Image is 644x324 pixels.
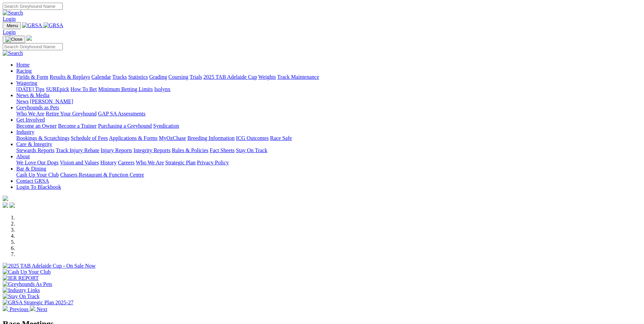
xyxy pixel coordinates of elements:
[16,147,641,154] div: Care & Integrity
[16,129,34,135] a: Industry
[16,92,50,98] a: News & Media
[16,98,641,105] div: News & Media
[16,117,45,123] a: Get Involved
[7,23,18,28] span: Menu
[16,86,44,92] a: [DATE] Tips
[258,74,276,80] a: Weights
[46,111,97,116] a: Retire Your Greyhound
[30,306,47,312] a: Next
[98,111,146,116] a: GAP SA Assessments
[3,29,16,35] a: Login
[3,16,16,22] a: Login
[91,74,111,80] a: Calendar
[3,287,40,293] img: Industry Links
[30,306,35,311] img: chevron-right-pager-white.svg
[71,135,108,141] a: Schedule of Fees
[189,74,202,80] a: Trials
[16,74,48,80] a: Fields & Form
[3,300,73,306] img: GRSA Strategic Plan 2025-27
[3,50,23,56] img: Search
[236,147,267,153] a: Stay On Track
[16,111,44,116] a: Who We Are
[133,147,170,153] a: Integrity Reports
[168,74,188,80] a: Coursing
[16,160,58,165] a: We Love Our Dogs
[3,306,8,311] img: chevron-left-pager-white.svg
[16,123,57,129] a: Become an Owner
[37,306,47,312] span: Next
[16,154,30,159] a: About
[3,275,39,281] img: IER REPORT
[46,86,69,92] a: SUREpick
[16,74,641,80] div: Racing
[3,293,39,300] img: Stay On Track
[5,37,22,42] img: Close
[16,80,37,86] a: Wagering
[3,281,52,287] img: Greyhounds As Pets
[16,86,641,92] div: Wagering
[3,202,8,208] img: facebook.svg
[3,196,8,201] img: logo-grsa-white.png
[112,74,127,80] a: Tracks
[109,135,158,141] a: Applications & Forms
[159,135,186,141] a: MyOzChase
[197,160,229,165] a: Privacy Policy
[16,172,641,178] div: Bar & Dining
[16,98,29,104] a: News
[50,74,90,80] a: Results & Replays
[10,202,15,208] img: twitter.svg
[3,269,51,275] img: Cash Up Your Club
[165,160,196,165] a: Strategic Plan
[3,36,25,43] button: Toggle navigation
[71,86,97,92] a: How To Bet
[16,135,69,141] a: Bookings & Scratchings
[16,160,641,166] div: About
[16,62,30,68] a: Home
[3,43,63,50] input: Search
[203,74,257,80] a: 2025 TAB Adelaide Cup
[60,160,99,165] a: Vision and Values
[22,22,42,29] img: GRSA
[26,35,32,41] img: logo-grsa-white.png
[98,86,153,92] a: Minimum Betting Limits
[136,160,164,165] a: Who We Are
[16,147,54,153] a: Stewards Reports
[3,3,63,10] input: Search
[3,306,30,312] a: Previous
[3,263,96,269] img: 2025 TAB Adelaide Cup - On Sale Now
[10,306,29,312] span: Previous
[153,123,179,129] a: Syndication
[128,74,148,80] a: Statistics
[16,68,32,74] a: Racing
[58,123,97,129] a: Become a Trainer
[16,166,46,172] a: Bar & Dining
[60,172,144,178] a: Chasers Restaurant & Function Centre
[16,172,59,178] a: Cash Up Your Club
[43,22,63,29] img: GRSA
[3,10,23,16] img: Search
[100,147,132,153] a: Injury Reports
[16,123,641,129] div: Get Involved
[98,123,152,129] a: Purchasing a Greyhound
[100,160,116,165] a: History
[30,98,73,104] a: [PERSON_NAME]
[16,135,641,141] div: Industry
[270,135,292,141] a: Race Safe
[187,135,235,141] a: Breeding Information
[3,22,21,29] button: Toggle navigation
[16,184,61,190] a: Login To Blackbook
[236,135,269,141] a: ICG Outcomes
[118,160,134,165] a: Careers
[16,178,49,184] a: Contact GRSA
[16,105,59,110] a: Greyhounds as Pets
[172,147,208,153] a: Rules & Policies
[56,147,99,153] a: Track Injury Rebate
[149,74,167,80] a: Grading
[154,86,170,92] a: Isolynx
[16,141,52,147] a: Care & Integrity
[16,111,641,117] div: Greyhounds as Pets
[210,147,235,153] a: Fact Sheets
[277,74,319,80] a: Track Maintenance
